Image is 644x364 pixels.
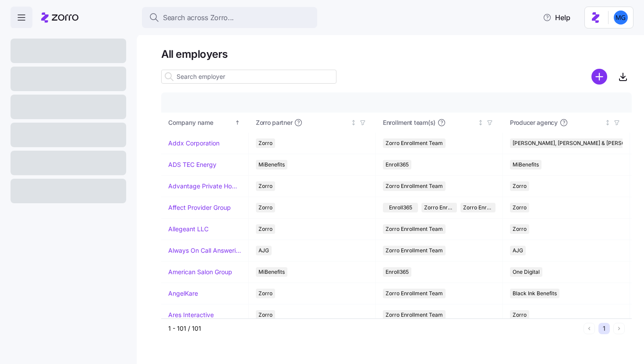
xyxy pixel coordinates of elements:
span: Zorro [258,203,272,212]
span: MiBenefits [258,160,285,170]
svg: add icon [591,69,607,85]
div: 1 - 101 / 101 [168,324,580,333]
span: Zorro [258,289,272,298]
span: Zorro Enrollment Team [386,289,443,298]
span: Zorro Enrollment Experts [463,203,493,212]
div: Not sorted [478,120,484,126]
a: ADS TEC Energy [168,160,216,169]
span: Zorro Enrollment Team [424,203,454,212]
span: Zorro [513,224,527,234]
span: Zorro Enrollment Team [386,181,443,191]
button: Next page [613,323,625,334]
button: Help [536,9,577,26]
button: Search across Zorro... [142,7,317,28]
span: Zorro Enrollment Team [386,246,443,255]
span: Zorro [258,181,272,191]
img: 61c362f0e1d336c60eacb74ec9823875 [614,11,628,25]
span: Zorro Enrollment Team [386,310,443,320]
span: MiBenefits [513,160,539,170]
button: Previous page [584,323,595,334]
span: Zorro [513,181,527,191]
a: AngelKare [168,289,198,298]
span: Producer agency [510,118,558,127]
a: Allegeant LLC [168,225,209,233]
span: Zorro [513,203,527,212]
div: Sorted ascending [234,120,241,126]
th: Company nameSorted ascending [161,113,249,133]
span: Help [543,12,570,23]
a: Ares Interactive [168,311,214,319]
span: Enrollment team(s) [383,118,435,127]
span: MiBenefits [258,267,285,277]
span: Enroll365 [386,160,409,170]
span: Zorro Enrollment Team [386,224,443,234]
span: Zorro [258,224,272,234]
span: Enroll365 [386,267,409,277]
a: Addx Corporation [168,139,219,148]
a: Affect Provider Group [168,203,231,212]
span: Zorro [513,310,527,320]
span: Enroll365 [389,203,412,212]
span: AJG [513,246,523,255]
span: Zorro partner [256,118,292,127]
h1: All employers [161,47,632,61]
th: Zorro partnerNot sorted [249,113,376,133]
span: Zorro [258,310,272,320]
span: Zorro [258,138,272,148]
span: One Digital [513,267,540,277]
div: Not sorted [605,120,611,126]
span: Black Ink Benefits [513,289,557,298]
th: Enrollment team(s)Not sorted [376,113,503,133]
input: Search employer [161,70,336,84]
div: Company name [168,118,233,127]
span: Zorro Enrollment Team [386,138,443,148]
a: American Salon Group [168,268,232,276]
th: Producer agencyNot sorted [503,113,630,133]
div: Not sorted [350,120,357,126]
button: 1 [598,323,610,334]
span: AJG [258,246,269,255]
a: Always On Call Answering Service [168,246,241,255]
a: Advantage Private Home Care [168,182,241,191]
span: Search across Zorro... [163,12,234,23]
